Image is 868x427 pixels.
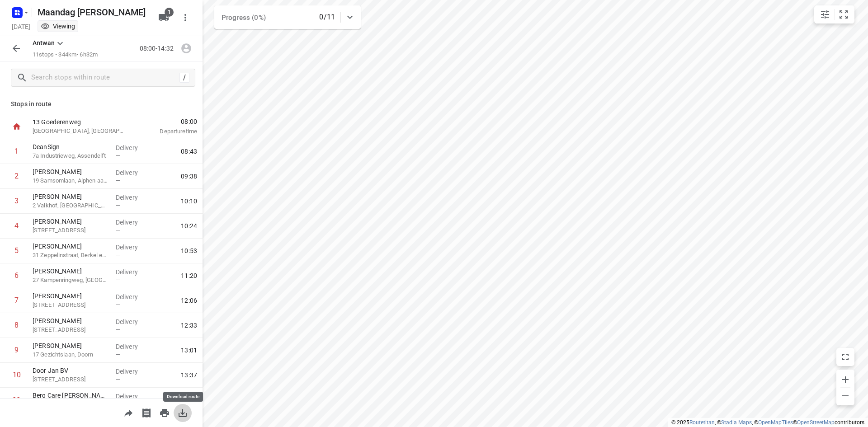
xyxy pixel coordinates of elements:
[33,167,108,176] p: [PERSON_NAME]
[14,221,19,230] div: 4
[137,117,197,126] span: 08:00
[33,217,108,226] p: [PERSON_NAME]
[116,351,120,358] span: —
[33,316,108,325] p: [PERSON_NAME]
[116,227,120,234] span: —
[33,375,108,384] p: 14 Pascalstraat, Barneveld
[14,296,19,305] div: 7
[33,291,108,300] p: [PERSON_NAME]
[319,12,335,23] p: 0/11
[181,221,197,230] span: 10:24
[33,127,127,136] p: [GEOGRAPHIC_DATA], [GEOGRAPHIC_DATA]
[41,22,75,31] div: You are currently in view mode. To make any changes, go to edit project.
[33,366,108,375] p: Door Jan BV
[721,419,752,426] a: Stadia Maps
[14,197,19,205] div: 3
[816,5,834,23] button: Map settings
[140,44,177,53] p: 08:00-14:32
[181,395,197,404] span: 14:00
[116,152,120,159] span: —
[181,246,197,255] span: 10:53
[14,271,19,280] div: 6
[116,202,120,209] span: —
[177,44,195,52] span: Route unassigned
[116,326,120,333] span: —
[33,350,108,359] p: 17 Gezichtslaan, Doorn
[814,5,854,23] div: small contained button group
[33,226,108,235] p: 129B De Carpentierstraat, Den Haag
[13,371,21,379] div: 10
[181,147,197,156] span: 08:43
[181,296,197,305] span: 12:06
[176,9,194,27] button: More
[181,271,197,280] span: 11:20
[181,371,197,380] span: 13:37
[116,177,120,184] span: —
[116,317,149,326] p: Delivery
[671,419,864,426] li: © 2025 , © , © © contributors
[137,127,197,136] p: Departure time
[214,5,361,29] div: Progress (0%)0/11
[31,71,179,85] input: Search stops within route
[165,8,174,17] span: 1
[137,408,156,417] span: Print shipping labels
[33,38,55,48] p: Antwan
[689,419,715,426] a: Routetitan
[116,392,149,401] p: Delivery
[33,300,108,310] p: 11 Wolkammerweg, Westbroek
[835,5,853,23] button: Fit zoom
[156,408,174,417] span: Print route
[116,143,149,152] p: Delivery
[33,276,108,285] p: 27 Kampenringweg, [GEOGRAPHIC_DATA]
[33,117,127,127] p: 13 Goederenweg
[116,218,149,227] p: Delivery
[116,193,149,202] p: Delivery
[33,391,108,400] p: Berg Care [PERSON_NAME]
[33,267,108,276] p: [PERSON_NAME]
[11,99,192,109] p: Stops in route
[116,342,149,351] p: Delivery
[181,321,197,330] span: 12:33
[33,341,108,350] p: [PERSON_NAME]
[116,277,120,283] span: —
[116,267,149,277] p: Delivery
[33,325,108,334] p: 14 Berliozstraat, Nieuwegein
[119,408,137,417] span: Share route
[13,395,21,404] div: 11
[33,201,108,210] p: 2 Valkhof, [GEOGRAPHIC_DATA]
[116,292,149,301] p: Delivery
[33,242,108,251] p: [PERSON_NAME]
[797,419,835,426] a: OpenStreetMap
[116,301,120,308] span: —
[14,147,19,155] div: 1
[155,9,173,27] button: 1
[33,192,108,201] p: [PERSON_NAME]
[179,73,189,83] div: /
[116,367,149,376] p: Delivery
[33,51,98,59] p: 11 stops • 344km • 6h32m
[116,252,120,258] span: —
[14,172,19,180] div: 2
[116,168,149,177] p: Delivery
[181,346,197,355] span: 13:01
[758,419,793,426] a: OpenMapTiles
[14,321,19,329] div: 8
[181,172,197,181] span: 09:38
[14,346,19,354] div: 9
[181,197,197,206] span: 10:10
[116,376,120,383] span: —
[33,251,108,260] p: 31 Zeppelinstraat, Berkel en Rodenrijs
[33,176,108,185] p: 19 Samsomlaan, Alphen aan den Rijn
[116,243,149,252] p: Delivery
[33,142,108,151] p: DeanSign
[14,246,19,255] div: 5
[222,14,266,22] span: Progress (0%)
[33,151,108,160] p: 7a Industrieweg, Assendelft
